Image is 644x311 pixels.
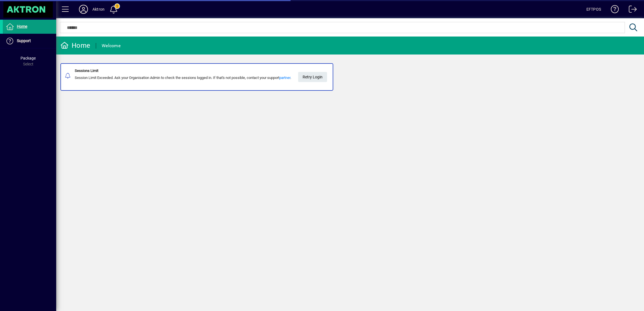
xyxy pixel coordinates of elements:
[303,72,323,82] span: Retry Login
[60,41,90,50] div: Home
[298,72,327,82] button: Retry Login
[92,5,105,14] div: Aktron
[21,56,36,60] span: Package
[279,76,290,80] a: partner
[75,68,291,74] div: Sessions Limit
[17,38,31,43] span: Support
[3,34,56,48] a: Support
[607,1,619,19] a: Knowledge Base
[56,63,644,91] app-alert-notification-menu-item: Sessions Limit
[75,75,291,81] div: Session Limit Exceeded. Ask your Organisation Admin to check the sessions logged in. If that's no...
[586,5,601,14] div: EFTPOS
[74,4,92,14] button: Profile
[102,41,121,50] div: Welcome
[17,24,27,29] span: Home
[625,1,637,19] a: Logout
